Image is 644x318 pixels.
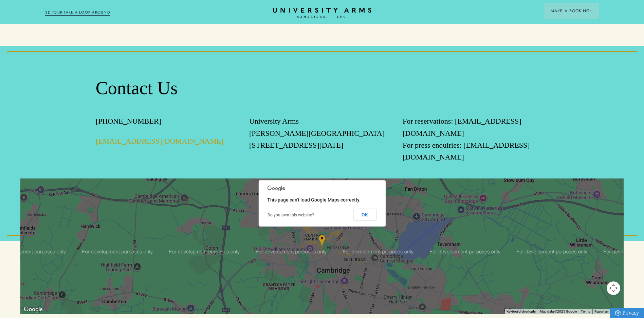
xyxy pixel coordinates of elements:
button: OK [353,209,376,221]
a: Terms (opens in new tab) [581,310,590,313]
span: Make a Booking [551,8,592,14]
img: Google [22,305,44,314]
img: Arrow icon [590,10,592,12]
img: Privacy [615,310,621,316]
button: Make a BookingArrow icon [544,3,599,19]
p: For reservations: [EMAIL_ADDRESS][DOMAIN_NAME] For press enquiries: [EMAIL_ADDRESS][DOMAIN_NAME] [403,115,548,163]
a: Open this area in Google Maps (opens a new window) [22,305,44,314]
h2: Contact Us [96,77,548,100]
a: [PHONE_NUMBER] [96,117,161,125]
span: This page can't load Google Maps correctly. [267,197,361,203]
span: Map data ©2025 Google [540,310,577,313]
a: Report a map error [594,310,622,313]
a: Privacy [610,308,644,318]
a: [EMAIL_ADDRESS][DOMAIN_NAME] [96,137,223,145]
a: Home [273,8,371,18]
a: 3D TOUR:TAKE A LOOK AROUND [45,9,110,16]
p: University Arms [PERSON_NAME][GEOGRAPHIC_DATA][STREET_ADDRESS][DATE] [249,115,395,151]
button: Map camera controls [607,281,620,295]
button: Keyboard shortcuts [507,309,536,314]
a: Do you own this website? [268,213,314,217]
